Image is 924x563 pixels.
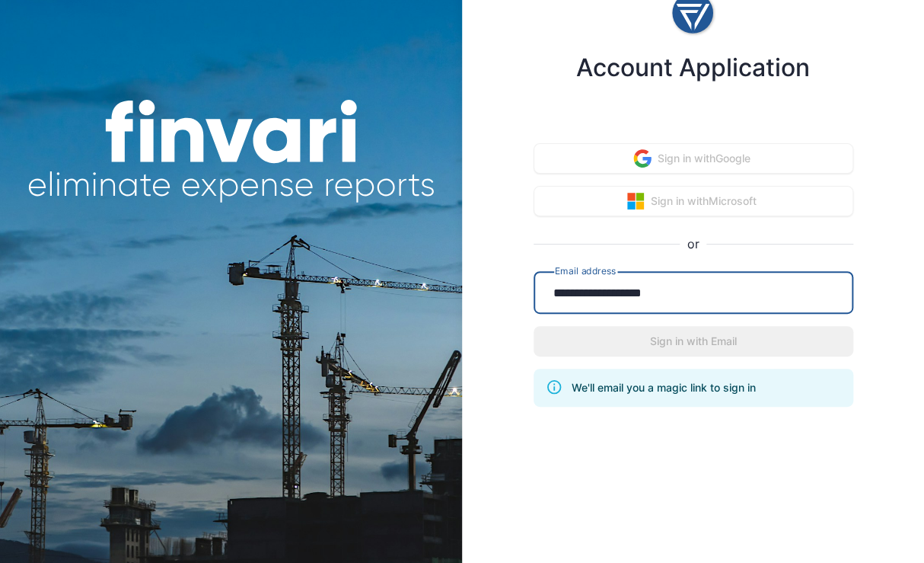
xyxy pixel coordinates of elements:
h4: Account Application [576,53,810,82]
label: Email address [554,264,617,277]
span: or [680,235,706,253]
img: finvari headline [27,100,435,203]
div: We'll email you a magic link to sign in [572,373,756,402]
